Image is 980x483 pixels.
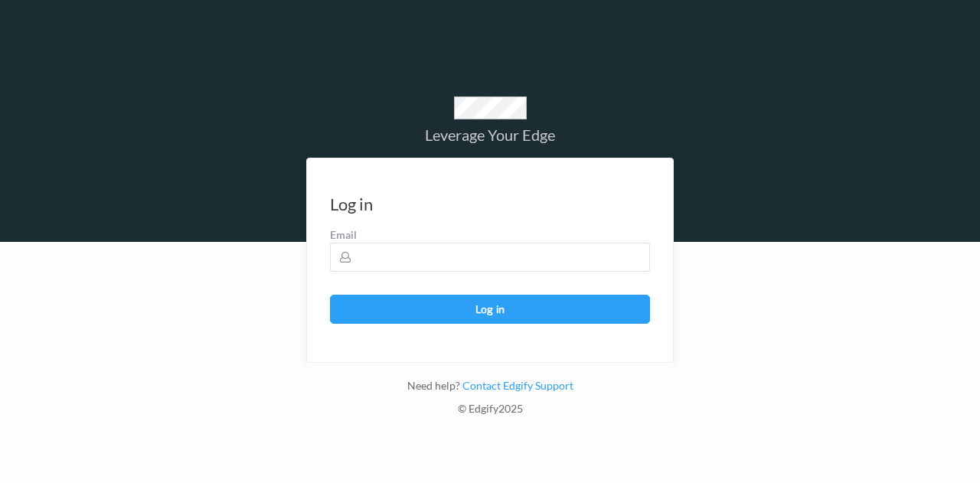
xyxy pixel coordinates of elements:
a: Contact Edgify Support [460,379,573,392]
div: © Edgify 2025 [306,401,674,424]
div: Need help? [306,378,674,401]
div: Leverage Your Edge [306,127,674,142]
label: Email [330,227,650,243]
button: Log in [330,295,650,324]
div: Log in [330,197,373,212]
